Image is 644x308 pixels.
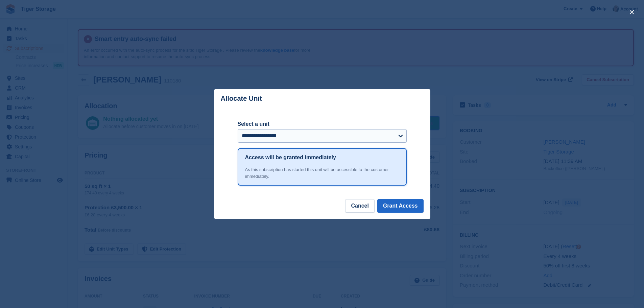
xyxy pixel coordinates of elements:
[245,153,336,162] h1: Access will be granted immediately
[626,7,637,18] button: close
[245,166,399,180] div: As this subscription has started this unit will be accessible to the customer immediately.
[345,199,374,213] button: Cancel
[377,199,424,213] button: Grant Access
[221,95,262,102] p: Allocate Unit
[238,120,407,128] label: Select a unit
